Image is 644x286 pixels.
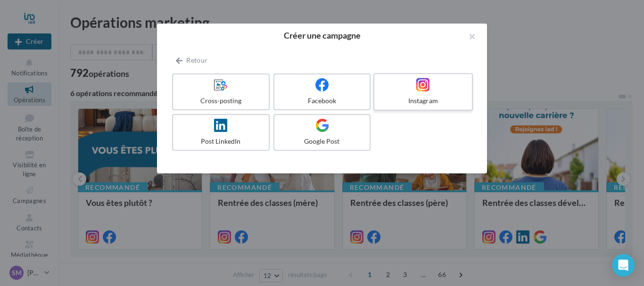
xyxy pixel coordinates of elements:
div: Post LinkedIn [177,137,265,146]
div: Cross-posting [177,96,265,106]
button: Retour [172,55,211,66]
h2: Créer une campagne [172,31,472,40]
div: Facebook [278,96,366,106]
div: Google Post [278,137,366,146]
div: Instagram [378,96,468,106]
div: Open Intercom Messenger [612,254,635,277]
